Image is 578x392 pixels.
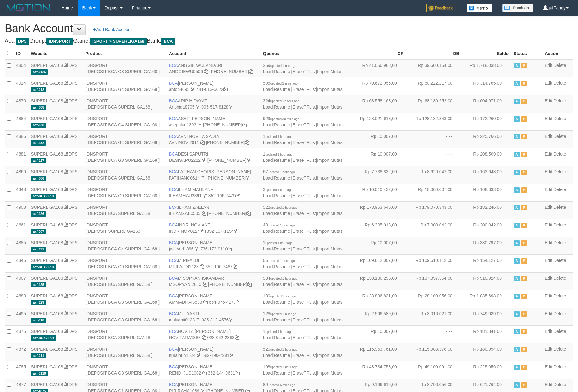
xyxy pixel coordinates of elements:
a: anton4695 [169,87,189,92]
a: Delete [553,222,566,227]
a: Resume [274,193,290,198]
a: asepulun1303 [169,122,196,127]
td: Rp 208.509,00 [462,148,511,166]
a: Delete [553,134,566,139]
a: Resume [274,371,290,376]
a: Import Mutasi [317,229,343,234]
td: ILHAM ZAELANI [PHONE_NUMBER] [166,201,260,219]
a: EraseTFList [292,69,316,74]
a: Edit [545,382,552,387]
a: EraseTFList [292,229,316,234]
span: | | | [263,98,343,110]
span: aaf-012 [31,87,46,92]
td: IDNSPORT [ DEPOSIT BCA SUPERLIGA168 ] [83,95,166,113]
a: Load [263,264,273,269]
a: SUPERLIGA168 [31,169,63,174]
a: Resume [274,282,290,287]
span: aaf-130 [31,123,46,128]
a: Load [263,87,273,92]
a: Import Mutasi [317,211,343,216]
span: 324 [263,98,299,103]
span: Active [514,134,520,139]
td: Rp 128.021.613,00 [351,113,406,130]
a: SUPERLIGA168 [31,382,63,387]
a: Edit [545,152,552,156]
td: IDNSPORT [ DEPOSIT BCA G3 SUPERLIGA168 ] [83,59,166,77]
td: Rp 128.182.343,00 [406,113,462,130]
img: panduan.png [502,4,533,12]
a: Edit [545,347,552,352]
td: Rp 10.007,00 [351,148,406,166]
span: Active [514,116,520,122]
a: Load [263,246,273,251]
a: Import Mutasi [317,317,343,322]
span: Paused [521,116,527,122]
td: - - - [406,130,462,148]
a: EraseTFList [292,282,316,287]
a: Resume [274,229,290,234]
span: | | | [263,81,343,92]
span: BCA [169,205,178,210]
a: ANGGIEWU0506 [169,69,203,74]
a: Delete [553,116,566,121]
a: Edit [545,258,552,263]
span: BCA [169,116,178,121]
span: 508 [263,81,298,86]
a: Resume [274,175,290,180]
th: Queries [261,47,351,59]
a: EraseTFList [292,264,316,269]
td: Rp 604.971,00 [462,95,511,113]
a: Edit [545,134,552,139]
a: Resume [274,211,290,216]
span: Paused [521,99,527,104]
span: aaf-126 [31,211,46,217]
td: Rp 7.738.832,00 [351,166,406,184]
td: DPS [28,201,83,219]
a: ILHAMZAE0505 [169,211,200,216]
span: | | | [263,187,343,198]
a: Resume [274,105,290,110]
span: | | | [263,134,343,145]
td: Rp 8.620.042,00 [406,166,462,184]
a: SUPERLIGA168 [31,222,63,227]
span: Paused [521,134,527,139]
a: DESISAPU2212 [169,158,201,163]
a: EraseTFList [292,140,316,145]
span: updated 1 hour ago [268,170,295,174]
span: | | | [263,63,343,74]
a: Import Mutasi [317,140,343,145]
a: EraseTFList [292,122,316,127]
td: 4869 [14,166,28,184]
span: Paused [521,81,527,86]
a: Delete [553,205,566,210]
a: EraseTFList [292,193,316,198]
a: EraseTFList [292,175,316,180]
td: 4804 [14,59,28,77]
span: IDNSPORT [46,38,73,45]
th: Website [28,47,83,59]
a: SUPERLIGA168 [31,98,63,103]
a: Resume [274,140,290,145]
td: ARIP HIDAYAT 095-517-8128 [166,95,260,113]
td: - - - [406,148,462,166]
a: Load [263,105,273,110]
a: Delete [553,98,566,103]
th: Status [511,47,542,59]
a: SUPERLIGA168 [31,134,63,139]
a: SUPERLIGA168 [31,258,63,263]
span: aaf-006 [31,176,46,181]
td: [PERSON_NAME] 441-013-5022 [166,77,260,95]
a: Resume [274,317,290,322]
td: ASEP [PERSON_NAME] [PHONE_NUMBER] [166,113,260,130]
th: CR [351,47,406,59]
a: Load [263,371,273,376]
a: SUPERLIGA168 [31,187,63,192]
span: BCA [169,134,178,139]
span: updated 1 hour ago [265,188,292,192]
th: Account [166,47,260,59]
a: EraseTFList [292,158,316,163]
a: Resume [274,353,290,358]
span: Paused [521,187,527,193]
a: Add Bank Account [89,24,136,35]
td: Rp 39.600.154,00 [406,59,462,77]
